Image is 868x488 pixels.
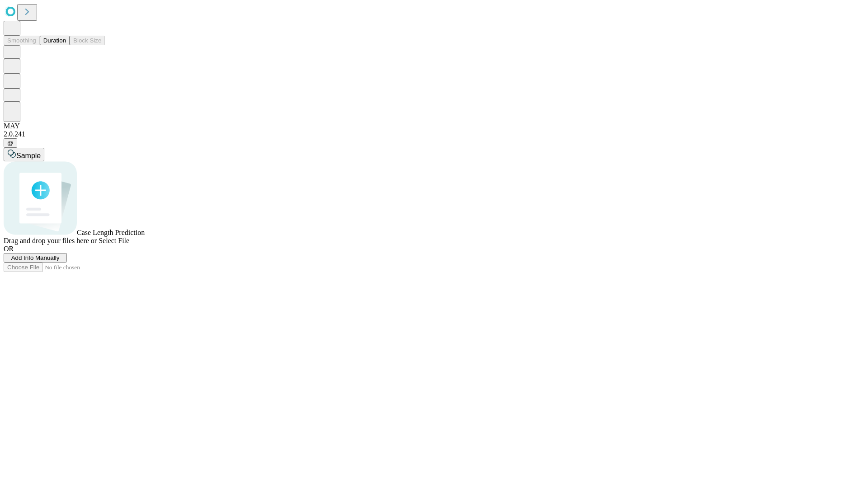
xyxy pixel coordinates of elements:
[70,36,105,45] button: Block Size
[11,254,60,261] span: Add Info Manually
[40,36,70,45] button: Duration
[4,130,864,138] div: 2.0.241
[4,36,40,45] button: Smoothing
[4,148,44,161] button: Sample
[99,237,129,244] span: Select File
[4,138,17,148] button: @
[7,140,14,146] span: @
[16,152,41,160] span: Sample
[4,122,864,130] div: MAY
[77,229,145,236] span: Case Length Prediction
[4,237,97,244] span: Drag and drop your files here or
[4,245,14,253] span: OR
[4,253,67,263] button: Add Info Manually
